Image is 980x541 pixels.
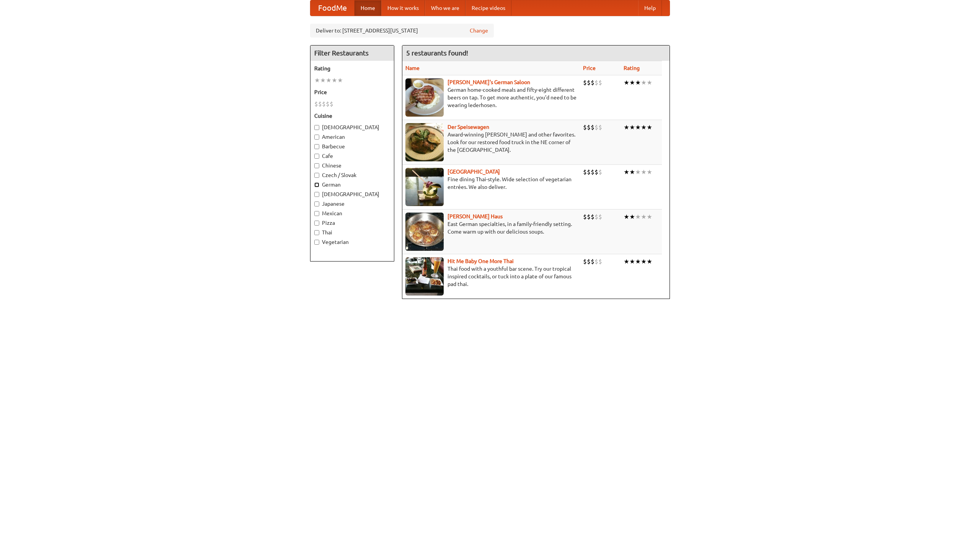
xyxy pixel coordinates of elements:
label: [DEMOGRAPHIC_DATA] [314,190,390,198]
label: Cafe [314,152,390,160]
li: $ [591,168,595,176]
li: $ [591,123,595,132]
li: ★ [647,78,652,87]
a: Der Speisewagen [448,124,489,130]
li: ★ [641,213,647,221]
li: $ [598,257,602,266]
li: $ [587,213,591,221]
li: ★ [641,257,647,266]
input: [DEMOGRAPHIC_DATA] [314,192,319,197]
label: American [314,133,390,141]
a: FoodMe [310,0,354,16]
li: ★ [641,168,647,176]
li: ★ [647,123,652,132]
img: babythai.jpg [405,257,444,296]
input: Vegetarian [314,240,319,245]
li: ★ [635,257,641,266]
li: $ [583,213,587,221]
input: Mexican [314,211,319,216]
label: Pizza [314,219,390,227]
p: Award-winning [PERSON_NAME] and other favorites. Look for our restored food truck in the NE corne... [405,131,577,154]
p: Thai food with a youthful bar scene. Try our tropical inspired cocktails, or tuck into a plate of... [405,265,577,288]
li: $ [318,100,322,108]
li: ★ [641,123,647,132]
li: ★ [641,78,647,87]
li: $ [322,100,326,108]
li: $ [598,123,602,132]
input: German [314,182,319,187]
a: Who we are [425,0,465,16]
img: speisewagen.jpg [405,123,444,161]
h5: Price [314,88,390,96]
li: ★ [624,213,629,221]
li: $ [598,213,602,221]
a: Help [638,0,662,16]
label: Thai [314,229,390,236]
li: $ [591,213,595,221]
li: ★ [624,78,629,87]
b: [GEOGRAPHIC_DATA] [448,169,500,175]
li: ★ [629,213,635,221]
li: $ [326,100,330,108]
p: German home-cooked meals and fifty-eight different beers on tap. To get more authentic, you'd nee... [405,86,577,109]
li: $ [595,213,598,221]
input: Czech / Slovak [314,173,319,178]
p: Fine dining Thai-style. Wide selection of vegetarian entrées. We also deliver. [405,175,577,191]
li: ★ [647,213,652,221]
li: $ [587,78,591,87]
li: $ [583,257,587,266]
a: Home [354,0,381,16]
li: $ [591,257,595,266]
label: Barbecue [314,143,390,150]
label: German [314,181,390,188]
a: Price [583,65,596,71]
li: ★ [629,168,635,176]
li: $ [587,257,591,266]
label: Vegetarian [314,238,390,246]
label: Czech / Slovak [314,171,390,179]
input: Japanese [314,201,319,206]
li: ★ [624,168,629,176]
input: Pizza [314,221,319,226]
a: Change [470,27,488,34]
div: Deliver to: [STREET_ADDRESS][US_STATE] [310,24,494,37]
a: Rating [624,65,640,71]
ng-pluralize: 5 restaurants found! [406,49,468,57]
li: ★ [314,76,320,84]
li: ★ [326,76,332,84]
li: $ [314,100,318,108]
li: ★ [635,168,641,176]
li: ★ [332,76,337,84]
li: $ [595,78,598,87]
input: [DEMOGRAPHIC_DATA] [314,125,319,130]
li: ★ [635,123,641,132]
li: ★ [647,257,652,266]
li: $ [591,78,595,87]
a: Recipe videos [465,0,511,16]
a: Hit Me Baby One More Thai [448,258,514,264]
li: $ [595,257,598,266]
h5: Cuisine [314,112,390,120]
label: Mexican [314,210,390,217]
input: American [314,135,319,140]
li: $ [583,78,587,87]
li: $ [583,123,587,132]
p: East German specialties, in a family-friendly setting. Come warm up with our delicious soups. [405,220,577,236]
img: esthers.jpg [405,78,444,117]
li: $ [598,78,602,87]
li: ★ [337,76,343,84]
input: Barbecue [314,144,319,149]
li: $ [595,123,598,132]
li: $ [583,168,587,176]
label: Chinese [314,162,390,169]
li: $ [330,100,333,108]
li: $ [598,168,602,176]
a: [PERSON_NAME]'s German Saloon [448,79,530,85]
a: [PERSON_NAME] Haus [448,213,503,219]
li: ★ [320,76,326,84]
h5: Rating [314,65,390,72]
li: ★ [629,257,635,266]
